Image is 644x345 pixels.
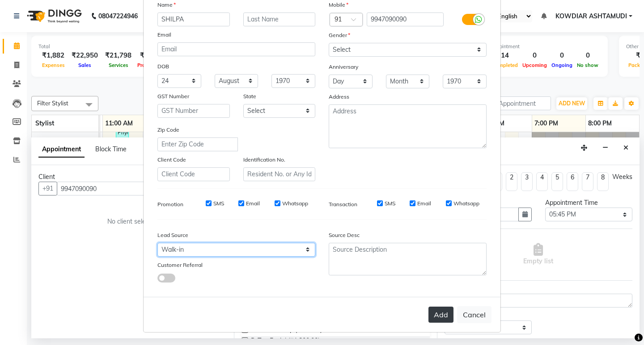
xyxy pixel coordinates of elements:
[417,200,431,208] label: Email
[457,306,491,323] button: Cancel
[157,42,315,56] input: Email
[246,200,260,208] label: Email
[243,12,316,26] input: Last Name
[282,200,308,208] label: Whatsapp
[157,62,169,71] label: DOB
[428,307,453,323] button: Add
[157,200,183,208] label: Promotion
[385,200,395,208] label: SMS
[329,93,349,101] label: Address
[157,1,176,9] label: Name
[453,200,479,208] label: Whatsapp
[157,137,238,151] input: Enter Zip Code
[157,31,171,39] label: Email
[329,231,360,239] label: Source Desc
[157,231,188,239] label: Lead Source
[329,31,350,39] label: Gender
[157,104,230,118] input: GST Number
[157,156,186,164] label: Client Code
[243,156,285,164] label: Identification No.
[213,200,224,208] label: SMS
[157,261,203,269] label: Customer Referral
[329,200,357,208] label: Transaction
[157,167,230,181] input: Client Code
[157,126,179,134] label: Zip Code
[329,1,348,9] label: Mobile
[329,63,358,71] label: Anniversary
[157,92,189,100] label: GST Number
[157,12,230,26] input: First Name
[367,12,444,26] input: Mobile
[243,167,316,181] input: Resident No. or Any Id
[243,92,256,100] label: State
